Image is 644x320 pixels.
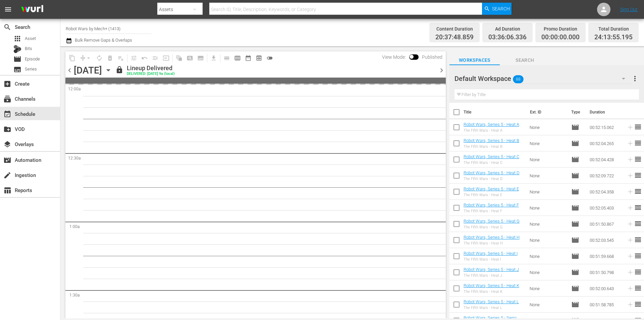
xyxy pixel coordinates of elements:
td: None [527,119,569,135]
div: The Fifth Wars - Heat E [464,193,519,197]
span: reorder [634,284,642,292]
a: Robot Wars, Series 5 - Heat C [464,154,519,159]
td: 00:51:50.867 [587,216,624,232]
span: lock [115,66,123,74]
span: calendar_view_week_outlined [234,55,241,61]
span: preview_outlined [256,55,262,61]
span: Episode [571,301,579,309]
span: Episode [571,220,579,228]
div: The Fifth Wars - Heat F [464,209,519,213]
span: reorder [634,171,642,179]
div: The Fifth Wars - Heat B [464,144,519,149]
span: Download as CSV [206,51,219,64]
span: reorder [634,300,642,308]
span: reorder [634,236,642,244]
a: Robot Wars, Series 5 - Heat B [464,138,519,143]
img: ans4CAIJ8jUAAAAAAAAAAAAAAAAAAAAAAAAgQb4GAAAAAAAAAAAAAAAAAAAAAAAAJMjXAAAAAAAAAAAAAAAAAAAAAAAAgAT5G... [16,2,48,17]
span: Ingestion [3,171,11,179]
span: toggle_off [266,55,273,61]
td: 00:52:04.358 [587,184,624,200]
div: The Fifth Wars - Heat A [464,128,519,133]
svg: Add to Schedule [627,269,634,276]
a: Robot Wars, Series 5 - Heat E [464,186,519,191]
div: The Fifth Wars - Heat K [464,289,519,294]
span: Channels [3,95,11,103]
span: Workspaces [449,56,500,64]
span: Copy Lineup [67,53,77,63]
th: Title [464,103,526,122]
th: Ext. ID [526,103,567,122]
td: None [527,248,569,264]
span: Schedule [3,110,11,118]
span: Episode [571,268,579,276]
span: Fill episodes with ad slates [150,53,161,63]
span: Bits [25,45,32,52]
span: Episode [25,56,40,62]
td: None [527,184,569,200]
span: View Backup [254,53,264,63]
span: reorder [634,252,642,260]
span: Month Calendar View [243,53,254,63]
td: None [527,296,569,313]
a: Sign Out [620,7,638,12]
span: reorder [634,139,642,147]
div: The Fifth Wars - Heat G [464,225,520,229]
span: VOD [3,125,11,133]
svg: Add to Schedule [627,204,634,212]
span: Episode [571,188,579,196]
span: 24:13:55.195 [594,34,633,41]
td: None [527,232,569,248]
svg: Add to Schedule [627,172,634,179]
span: Episode [571,172,579,180]
span: Episode [571,284,579,292]
span: 24 hours Lineup View is OFF [264,53,275,63]
span: Series [25,66,37,73]
div: Lineup Delivered [127,64,175,72]
span: Create Series Block [195,53,206,63]
td: 00:52:03.545 [587,232,624,248]
td: None [527,200,569,216]
span: Published [419,54,446,60]
td: 00:52:04.428 [587,151,624,168]
span: Bulk Remove Gaps & Overlaps [74,38,132,43]
a: Robot Wars, Series 5 - Heat F [464,202,519,208]
span: Update Metadata from Key Asset [161,53,171,63]
a: Robot Wars, Series 5 - Heat H [464,235,520,240]
span: date_range_outlined [245,55,252,61]
span: Automation [3,156,11,164]
div: The Fifth Wars - Heat C [464,161,519,165]
span: Revert to Primary Episode [139,53,150,63]
svg: Add to Schedule [627,236,634,244]
td: 00:52:15.062 [587,119,624,135]
button: more_vert [631,71,639,87]
td: None [527,264,569,280]
span: Search [3,23,11,31]
div: [DATE] [74,65,102,76]
td: 00:51:59.668 [587,248,624,264]
div: The Fifth Wars - Heat I [464,257,518,262]
span: reorder [634,268,642,276]
span: Remove Gaps & Overlaps [77,53,94,63]
span: 03:36:06.336 [488,34,527,41]
div: The Fifth Wars - Heat D [464,177,520,181]
svg: Add to Schedule [627,220,634,228]
a: Robot Wars, Series 5 - Heat G [464,219,520,224]
div: The Fifth Wars - Heat L [464,306,519,310]
span: View Mode: [379,54,409,60]
td: 00:52:00.643 [587,280,624,296]
span: Search [492,3,510,15]
svg: Add to Schedule [627,156,634,163]
span: Create Search Block [184,53,195,63]
a: Robot Wars, Series 5 - Heat D [464,170,520,175]
span: Customize Events [126,51,139,64]
svg: Add to Schedule [627,124,634,131]
div: Bits [13,45,21,53]
span: Episode [571,204,579,212]
svg: Add to Schedule [627,301,634,308]
td: 00:52:04.265 [587,135,624,151]
td: 00:51:58.785 [587,296,624,313]
svg: Add to Schedule [627,253,634,260]
a: Robot Wars, Series 5 - Heat A [464,122,519,127]
td: None [527,216,569,232]
td: None [527,168,569,184]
